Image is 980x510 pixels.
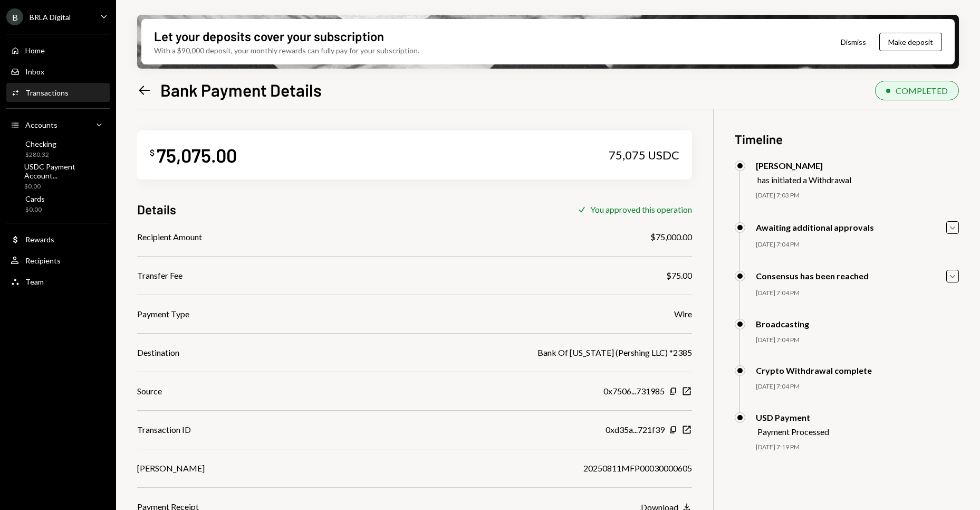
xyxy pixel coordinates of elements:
div: [PERSON_NAME] [137,462,205,475]
div: Awaiting additional approvals [756,222,874,232]
div: Recipients [25,256,61,265]
div: You approved this operation [590,204,692,214]
div: USD Payment [756,412,829,422]
div: Payment Processed [757,427,829,437]
div: Accounts [25,120,57,129]
div: $75,000.00 [650,231,692,243]
a: USDC Payment Account...$0.00 [6,164,110,189]
div: Broadcasting [756,319,809,329]
div: Team [25,277,44,286]
div: $ [150,147,155,158]
h3: Timeline [735,130,959,148]
div: Wire [674,308,692,320]
a: Recipients [6,251,110,270]
div: [DATE] 7:19 PM [756,443,959,452]
div: 75,075.00 [157,143,237,167]
div: 0xd35a...721f39 [606,423,665,436]
div: Transaction ID [137,423,191,436]
div: Source [137,385,162,398]
div: has initiated a Withdrawal [757,175,851,185]
a: Team [6,272,110,291]
div: Crypto Withdrawal complete [756,365,872,375]
div: [DATE] 7:04 PM [756,240,959,249]
a: Home [6,41,110,60]
div: Consensus has been reached [756,271,869,281]
div: Payment Type [137,308,189,320]
div: COMPLETED [896,86,948,96]
h3: Details [137,201,176,218]
div: $0.00 [25,205,45,214]
div: Cards [25,194,45,203]
div: Home [25,46,45,55]
div: USDC Payment Account... [24,162,105,180]
div: [DATE] 7:03 PM [756,191,959,200]
div: Transfer Fee [137,269,182,282]
div: $280.32 [25,150,56,159]
div: 75,075 USDC [609,148,679,163]
a: Accounts [6,115,110,134]
div: Bank Of [US_STATE] (Pershing LLC) *2385 [537,346,692,359]
div: [DATE] 7:04 PM [756,382,959,391]
div: Inbox [25,67,44,76]
div: Let your deposits cover your subscription [154,27,384,45]
div: 20250811MFP00030000605 [583,462,692,475]
div: Checking [25,139,56,148]
div: 0x7506...731985 [603,385,665,398]
a: Checking$280.32 [6,136,110,162]
a: Inbox [6,62,110,81]
div: [PERSON_NAME] [756,160,851,171]
div: $75.00 [666,269,692,282]
h1: Bank Payment Details [160,79,322,100]
div: Recipient Amount [137,231,202,243]
div: $0.00 [24,182,105,191]
div: Transactions [25,88,69,97]
div: With a $90,000 deposit, your monthly rewards can fully pay for your subscription. [154,45,419,56]
div: Rewards [25,235,54,244]
div: B [6,8,23,25]
div: BRLA Digital [30,13,71,22]
a: Cards$0.00 [6,191,110,216]
a: Rewards [6,230,110,249]
div: Destination [137,346,179,359]
a: Transactions [6,83,110,102]
button: Make deposit [879,33,942,51]
button: Dismiss [828,30,879,54]
div: [DATE] 7:04 PM [756,336,959,345]
div: [DATE] 7:04 PM [756,289,959,298]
